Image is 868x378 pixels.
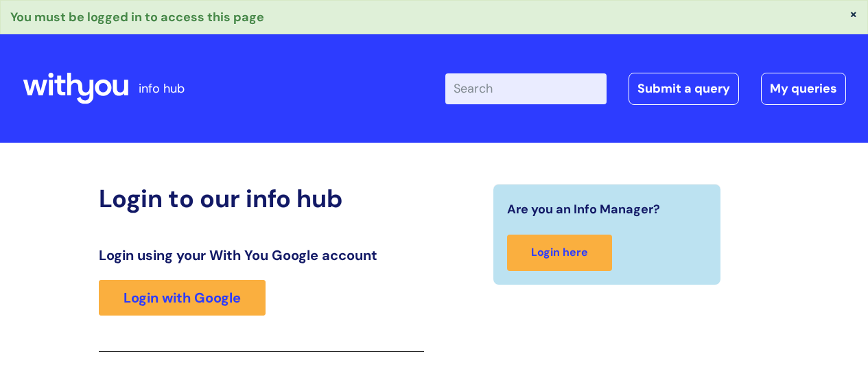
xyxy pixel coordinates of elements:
[99,280,266,316] a: Login with Google
[99,184,424,213] h2: Login to our info hub
[99,247,424,263] h3: Login using your With You Google account
[849,8,858,20] button: ×
[507,235,612,271] a: Login here
[629,73,739,104] a: Submit a query
[139,78,185,99] p: info hub
[761,73,846,104] a: My queries
[445,73,607,104] input: Search
[507,198,660,220] span: Are you an Info Manager?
